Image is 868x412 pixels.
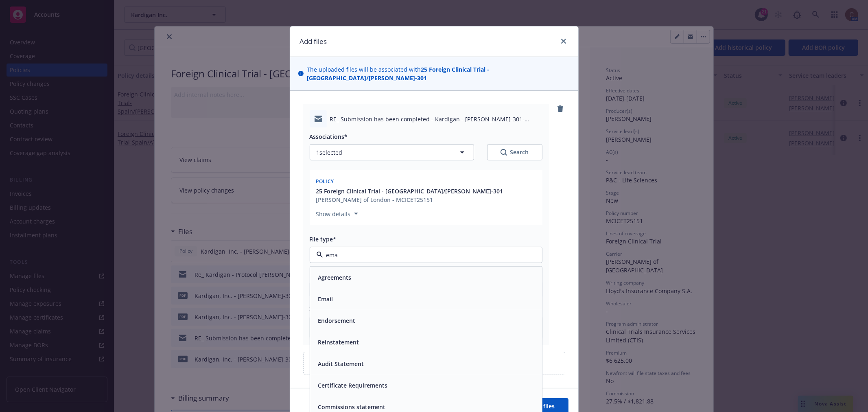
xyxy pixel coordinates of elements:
div: Upload new files [303,352,565,375]
button: Reinstatement [318,338,359,346]
button: Endorsement [318,316,356,325]
button: Agreements [318,273,352,282]
button: Email [318,295,333,303]
span: File type* [310,235,337,243]
button: Audit Statement [318,359,364,368]
input: Filter by keyword [323,251,526,259]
